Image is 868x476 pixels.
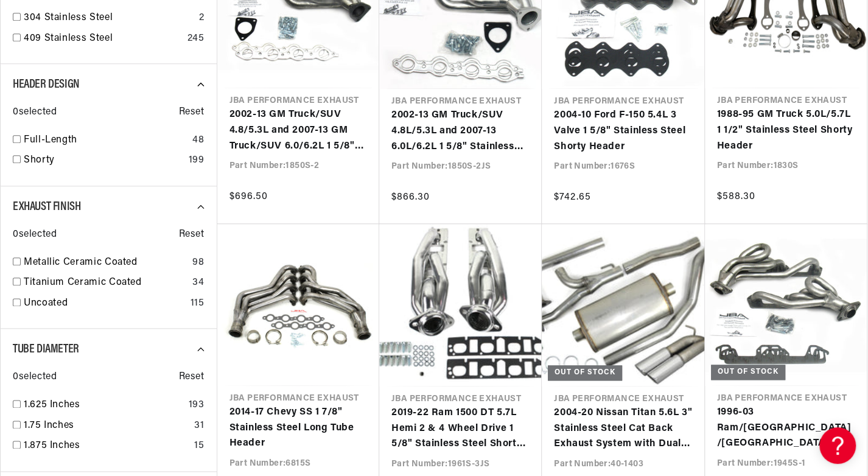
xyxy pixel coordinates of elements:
a: 2014-17 Chevy SS 1 7/8" Stainless Steel Long Tube Header [229,405,367,452]
div: 48 [192,133,204,149]
a: Full-Length [24,133,187,149]
div: 245 [187,31,205,47]
a: 2002-13 GM Truck/SUV 4.8L/5.3L and 2007-13 6.0L/6.2L 1 5/8" Stainless Steel Shorty Header with Me... [391,108,530,155]
a: 1.75 Inches [24,418,189,434]
span: 0 selected [13,227,57,243]
div: 2 [199,10,205,26]
span: 0 selected [13,105,57,121]
a: 2002-13 GM Truck/SUV 4.8/5.3L and 2007-13 GM Truck/SUV 6.0/6.2L 1 5/8" Stainless Steel Shorty Header [229,107,367,154]
a: 409 Stainless Steel [24,31,183,47]
span: Reset [179,227,205,243]
span: 0 selected [13,369,57,385]
div: 34 [192,275,204,291]
div: 199 [189,153,205,169]
a: 2004-20 Nissan Titan 5.6L 3" Stainless Steel Cat Back Exhaust System with Dual 3 1/2" Tips Side R... [554,405,692,452]
span: Header Design [13,79,80,91]
div: 31 [194,418,204,434]
span: Reset [179,369,205,385]
span: Tube Diameter [13,343,79,355]
div: 115 [191,296,205,312]
span: Exhaust Finish [13,201,80,213]
a: 1988-95 GM Truck 5.0L/5.7L 1 1/2" Stainless Steel Shorty Header [717,107,855,154]
a: 1.875 Inches [24,438,189,454]
a: Shorty [24,153,184,169]
div: 98 [192,255,204,271]
a: 2004-10 Ford F-150 5.4L 3 Valve 1 5/8" Stainless Steel Shorty Header [554,108,692,155]
a: 304 Stainless Steel [24,10,194,26]
a: 1.625 Inches [24,397,184,413]
div: 193 [189,397,205,413]
a: 1996-03 Ram/[GEOGRAPHIC_DATA]/[GEOGRAPHIC_DATA] 1 1/2" Stainless Steel Shorty Header [717,405,855,452]
a: 2019-22 Ram 1500 DT 5.7L Hemi 2 & 4 Wheel Drive 1 5/8" Stainless Steel Shorty Header with Metalli... [391,405,530,452]
a: Metallic Ceramic Coated [24,255,187,271]
div: 15 [194,438,204,454]
a: Uncoated [24,296,186,312]
span: Reset [179,105,205,121]
a: Titanium Ceramic Coated [24,275,187,291]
